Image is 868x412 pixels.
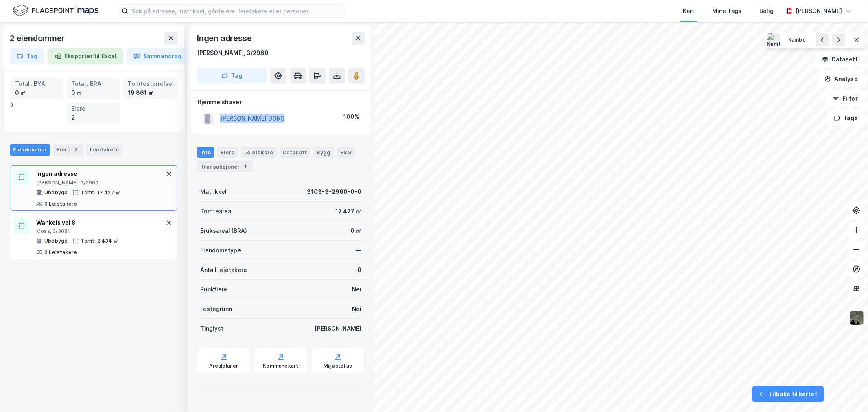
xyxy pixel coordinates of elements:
[241,147,276,158] div: Leietakere
[87,144,122,156] div: Leietakere
[72,104,115,113] div: Eiere
[44,189,68,196] div: Ubebygd
[128,88,172,97] div: 19 861 ㎡
[72,88,115,97] div: 0 ㎡
[683,6,694,16] div: Kart
[352,304,361,314] div: Nei
[796,6,842,16] div: [PERSON_NAME]
[200,285,227,294] div: Punktleie
[789,37,806,44] div: Kambo
[241,162,249,171] div: 1
[200,226,247,236] div: Bruksareal (BRA)
[263,363,298,369] div: Kommunekart
[10,32,67,45] div: 2 eiendommer
[815,51,865,68] button: Datasett
[324,363,352,369] div: Miljøstatus
[44,238,68,244] div: Ubebygd
[81,189,120,196] div: Tomt: 17 427 ㎡
[197,97,364,107] div: Hjemmelshaver
[200,265,247,275] div: Antall leietakere
[313,147,334,158] div: Bygg
[72,113,115,122] div: 2
[200,245,241,255] div: Eiendomstype
[10,144,50,156] div: Eiendommer
[280,147,310,158] div: Datasett
[13,4,98,18] img: logo.f888ab2527a4732fd821a326f86c7f29.svg
[197,32,253,45] div: Ingen adresse
[81,238,118,244] div: Tomt: 2 434 ㎡
[752,386,824,402] button: Tilbake til kartet
[350,226,361,236] div: 0 ㎡
[36,169,164,179] div: Ingen adresse
[712,6,741,16] div: Mine Tags
[36,180,164,186] div: [PERSON_NAME], 3/2960
[352,285,361,294] div: Nei
[827,373,868,412] div: Kontrollprogram for chat
[36,218,164,228] div: Wankels vei 8
[200,206,233,216] div: Tomteareal
[307,187,361,197] div: 3103-3-2960-0-0
[783,33,811,46] button: Kambo
[335,206,361,216] div: 17 427 ㎡
[15,79,59,88] div: Totalt BYA
[337,147,354,158] div: ESG
[767,33,780,46] img: Kambo
[197,161,253,172] div: Transaksjoner
[827,373,868,412] iframe: Chat Widget
[200,187,227,197] div: Matrikkel
[128,5,345,17] input: Søk på adresse, matrikkel, gårdeiere, leietakere eller personer
[48,48,123,64] button: Eksporter til Excel
[36,228,164,234] div: Moss, 3/3081
[200,304,232,314] div: Festegrunn
[197,147,214,158] div: Info
[197,48,269,58] div: [PERSON_NAME], 3/2960
[217,147,238,158] div: Eiere
[53,144,83,156] div: Eiere
[357,265,361,275] div: 0
[128,79,172,88] div: Tomtestørrelse
[44,249,77,256] div: 0 Leietakere
[197,68,267,84] button: Tag
[15,88,59,97] div: 0 ㎡
[10,48,44,64] button: Tag
[200,324,223,333] div: Tinglyst
[827,110,865,126] button: Tags
[759,6,774,16] div: Bolig
[826,90,865,107] button: Filter
[818,71,865,87] button: Analyse
[343,112,359,122] div: 100%
[44,201,77,207] div: 0 Leietakere
[849,310,864,326] img: 9k=
[315,324,361,333] div: [PERSON_NAME]
[72,79,115,88] div: Totalt BRA
[209,363,238,369] div: Arealplaner
[10,78,177,124] div: 0
[72,146,80,154] div: 2
[356,245,361,255] div: —
[127,48,188,64] button: Sammendrag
